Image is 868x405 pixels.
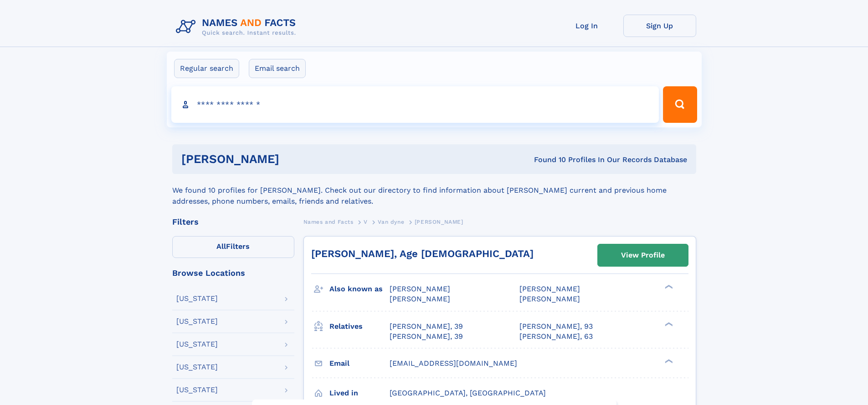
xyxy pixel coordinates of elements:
[329,356,390,371] h3: Email
[364,219,368,225] span: V
[519,284,580,293] span: [PERSON_NAME]
[174,59,239,78] label: Regular search
[311,248,534,259] a: [PERSON_NAME], Age [DEMOGRAPHIC_DATA]
[663,284,673,290] div: ❯
[303,216,354,227] a: Names and Facts
[390,321,463,331] a: [PERSON_NAME], 39
[390,389,546,397] span: [GEOGRAPHIC_DATA], [GEOGRAPHIC_DATA]
[378,216,404,227] a: Van dyne
[181,153,407,165] h1: [PERSON_NAME]
[390,331,463,342] a: [PERSON_NAME], 39
[329,281,390,297] h3: Also known as
[406,155,687,165] div: Found 10 Profiles In Our Records Database
[378,219,404,225] span: Van dyne
[663,86,697,123] button: Search Button
[216,242,226,251] span: All
[598,244,688,266] a: View Profile
[172,174,696,207] div: We found 10 profiles for [PERSON_NAME]. Check out our directory to find information about [PERSON...
[176,295,218,302] div: [US_STATE]
[171,86,659,123] input: search input
[519,331,593,342] a: [PERSON_NAME], 63
[519,295,580,303] span: [PERSON_NAME]
[390,359,517,368] span: [EMAIL_ADDRESS][DOMAIN_NAME]
[172,15,303,39] img: Logo Names and Facts
[390,295,450,303] span: [PERSON_NAME]
[390,284,450,293] span: [PERSON_NAME]
[550,15,623,37] a: Log In
[364,216,368,227] a: V
[172,218,294,226] div: Filters
[329,385,390,401] h3: Lived in
[176,363,218,371] div: [US_STATE]
[415,219,463,225] span: [PERSON_NAME]
[249,59,306,78] label: Email search
[176,318,218,325] div: [US_STATE]
[176,341,218,348] div: [US_STATE]
[329,319,390,334] h3: Relatives
[176,386,218,394] div: [US_STATE]
[663,358,673,364] div: ❯
[519,321,593,331] a: [PERSON_NAME], 93
[172,269,294,277] div: Browse Locations
[663,321,673,327] div: ❯
[621,245,665,266] div: View Profile
[623,15,696,37] a: Sign Up
[172,236,294,258] label: Filters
